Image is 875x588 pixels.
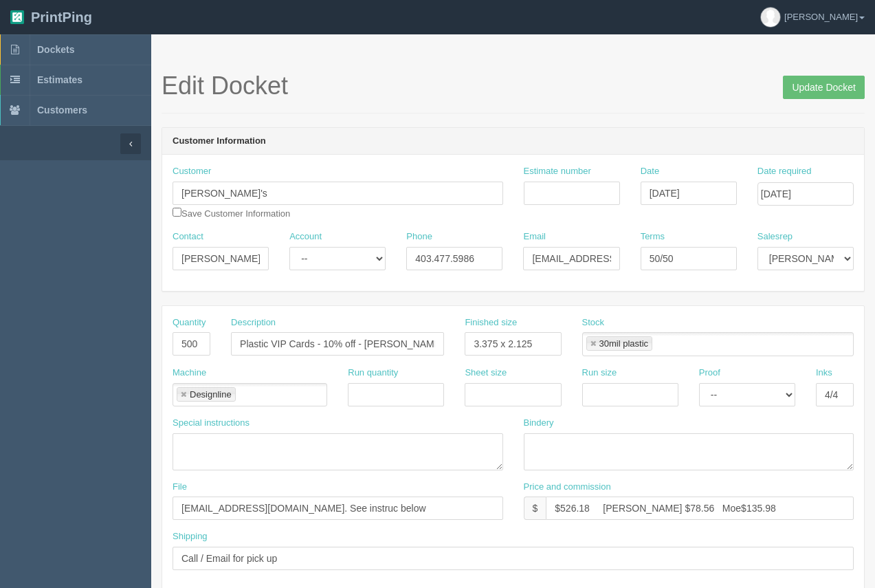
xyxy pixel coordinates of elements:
label: File [173,481,187,494]
label: Description [231,316,276,329]
label: Proof [699,367,720,380]
img: avatar_default-7531ab5dedf162e01f1e0bb0964e6a185e93c5c22dfe317fb01d7f8cd2b1632c.jpg [761,8,780,27]
label: Contact [173,230,203,243]
div: Designline [190,390,232,399]
label: Date required [757,165,812,178]
label: Stock [582,316,605,329]
label: Price and commission [524,481,611,494]
span: Dockets [37,44,74,55]
span: Customers [37,105,87,116]
label: Estimate number [524,165,591,178]
label: Bindery [524,417,554,430]
input: Enter customer name [173,182,503,205]
label: Inks [816,367,832,380]
label: Run quantity [348,367,398,380]
label: Quantity [173,316,206,329]
div: Save Customer Information [173,165,503,220]
div: 30mil plastic [599,339,649,348]
label: Machine [173,367,206,380]
label: Account [289,230,322,243]
label: Shipping [173,530,208,543]
label: Date [641,165,659,178]
label: Special instructions [173,417,250,430]
label: Phone [406,230,432,243]
label: Sheet size [465,367,507,380]
label: Run size [582,367,617,380]
header: Customer Information [162,128,864,155]
label: Salesrep [757,230,793,243]
label: Email [523,230,546,243]
div: $ [524,497,546,520]
label: Finished size [465,316,517,329]
span: Estimates [37,74,82,85]
label: Customer [173,165,211,178]
h1: Edit Docket [162,72,865,100]
input: Update Docket [783,76,865,99]
img: logo-3e63b451c926e2ac314895c53de4908e5d424f24456219fb08d385ab2e579770.png [10,10,24,24]
label: Terms [641,230,665,243]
